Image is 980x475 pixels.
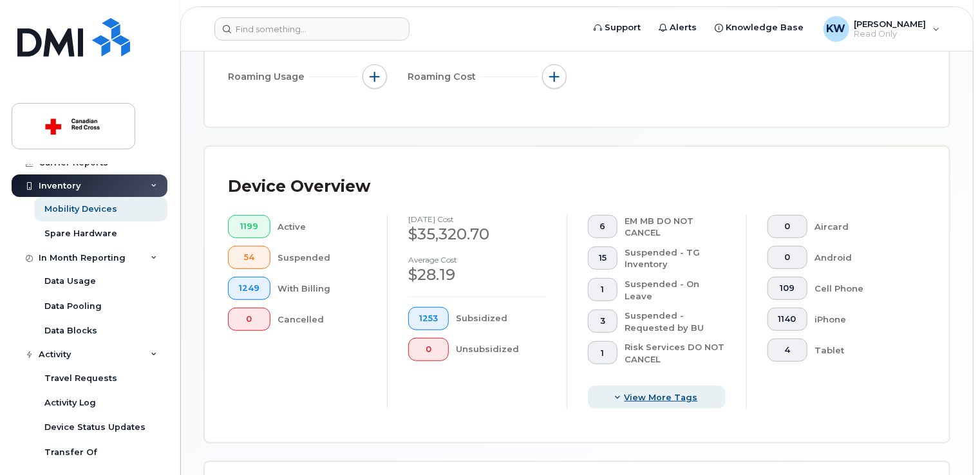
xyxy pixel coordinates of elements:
button: 1 [588,341,617,364]
span: 3 [599,316,607,326]
span: Alerts [670,21,697,34]
button: 1199 [228,215,270,238]
button: 109 [768,277,807,300]
div: With Billing [278,277,367,300]
button: 3 [588,310,617,333]
button: 15 [588,247,617,270]
span: 15 [599,253,607,263]
span: Roaming Cost [408,70,480,84]
span: 0 [778,252,796,263]
div: Subsidized [457,307,547,330]
div: Risk Services DO NOT CANCEL [625,341,726,365]
span: 4 [778,345,796,355]
span: 0 [419,344,438,355]
a: Alerts [650,15,706,41]
span: 1249 [239,283,259,293]
button: 54 [228,246,270,269]
div: Aircard [815,215,906,238]
div: Suspended [278,246,367,269]
span: 1 [599,284,607,295]
div: Karen Walsh [815,16,949,42]
div: EM MB DO NOT CANCEL [625,215,726,239]
div: $28.19 [408,264,546,286]
a: Support [585,15,650,41]
button: View more tags [588,386,726,409]
button: 6 [588,215,617,238]
button: 1253 [408,307,449,330]
button: 0 [408,338,449,361]
button: 0 [768,246,807,269]
div: $35,320.70 [408,223,546,245]
div: Suspended - On Leave [625,278,726,302]
button: 0 [768,215,807,238]
span: 1 [599,348,607,359]
button: 0 [228,308,270,331]
span: 109 [778,283,796,293]
span: 0 [778,221,796,232]
span: View more tags [625,391,698,404]
div: Tablet [815,339,906,362]
span: 0 [239,314,259,324]
span: Support [605,21,641,34]
span: KW [827,21,846,37]
div: Active [278,215,367,238]
div: Unsubsidized [457,338,547,361]
div: Suspended - Requested by BU [625,310,726,333]
h4: Average cost [408,256,546,264]
button: 1249 [228,277,270,300]
span: 6 [599,221,607,232]
div: Device Overview [228,170,370,203]
button: 1 [588,278,617,301]
div: Android [815,246,906,269]
div: iPhone [815,308,906,331]
button: 1140 [768,308,807,331]
span: 1253 [419,313,438,324]
a: Knowledge Base [706,15,813,41]
span: Knowledge Base [726,21,804,34]
div: Cancelled [278,308,367,331]
span: 54 [239,252,259,263]
div: Cell Phone [815,277,906,300]
span: 1199 [239,221,259,232]
input: Find something... [214,17,410,41]
button: 4 [768,339,807,362]
div: Suspended - TG Inventory [625,247,726,270]
span: [PERSON_NAME] [854,19,927,29]
span: 1140 [778,314,796,324]
h4: [DATE] cost [408,215,546,223]
span: Read Only [854,29,927,39]
span: Roaming Usage [228,70,308,84]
